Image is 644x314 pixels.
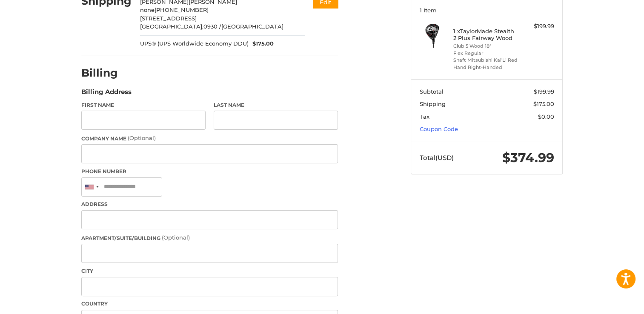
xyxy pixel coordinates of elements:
[81,66,131,80] h2: Billing
[420,113,429,120] span: Tax
[249,40,274,48] span: $175.00
[453,57,518,64] li: Shaft Mitsubishi Kai'Li Red
[453,28,518,42] h4: 1 x TaylorMade Stealth 2 Plus Fairway Wood
[420,100,446,107] span: Shipping
[81,300,338,308] label: Country
[81,101,206,109] label: First Name
[521,22,554,31] div: $199.99
[140,6,155,13] span: none
[534,88,554,95] span: $199.99
[214,101,338,109] label: Last Name
[221,23,283,30] span: [GEOGRAPHIC_DATA]
[140,23,203,30] span: [GEOGRAPHIC_DATA],
[155,6,209,13] span: [PHONE_NUMBER]
[538,113,554,120] span: $0.00
[502,150,554,166] span: $374.99
[162,234,190,241] small: (Optional)
[128,134,156,141] small: (Optional)
[420,154,454,162] span: Total (USD)
[574,291,644,314] iframe: Google Customer Reviews
[533,100,554,107] span: $175.00
[453,43,518,50] li: Club 5 Wood 18°
[82,178,101,196] div: United States: +1
[453,50,518,57] li: Flex Regular
[81,87,132,101] legend: Billing Address
[453,64,518,71] li: Hand Right-Handed
[420,126,458,132] a: Coupon Code
[81,168,338,175] label: Phone Number
[420,88,444,95] span: Subtotal
[81,134,338,143] label: Company Name
[81,267,338,275] label: City
[140,15,197,22] span: [STREET_ADDRESS]
[140,40,249,48] span: UPS® (UPS Worldwide Economy DDU)
[81,200,338,208] label: Address
[81,234,338,242] label: Apartment/Suite/Building
[203,23,221,30] span: 0930 /
[420,7,554,14] h3: 1 Item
